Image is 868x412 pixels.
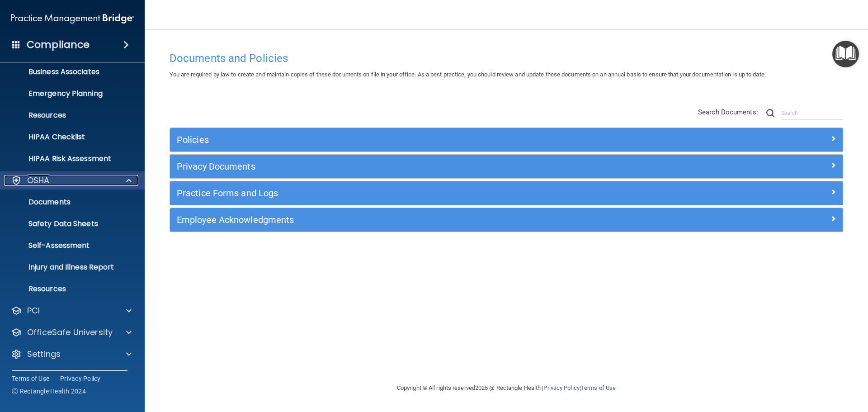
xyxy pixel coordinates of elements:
[6,198,129,207] p: Documents
[11,305,132,316] a: PCI
[6,111,129,120] p: Resources
[766,109,774,117] img: ic-search.3b580494.png
[27,349,61,360] p: Settings
[12,387,86,396] span: Ⓒ Rectangle Health 2024
[341,374,671,403] div: Copyright © All rights reserved 2025 @ Rectangle Health | |
[11,349,132,360] a: Settings
[6,219,129,228] p: Safety Data Sheets
[177,161,668,171] h5: Privacy Documents
[12,374,49,383] a: Terms of Use
[698,108,758,116] span: Search Documents:
[832,41,859,67] button: Open Resource Center
[177,188,668,198] h5: Practice Forms and Logs
[170,71,766,78] span: You are required by law to create and maintain copies of these documents on file in your office. ...
[177,135,668,145] h5: Policies
[6,241,129,250] p: Self-Assessment
[27,327,113,338] p: OfficeSafe University
[11,175,132,186] a: OSHA
[11,327,132,338] a: OfficeSafe University
[177,213,836,227] a: Employee Acknowledgments
[177,215,668,225] h5: Employee Acknowledgments
[6,284,129,294] p: Resources
[177,186,836,200] a: Practice Forms and Logs
[581,384,616,391] a: Terms of Use
[60,374,101,383] a: Privacy Policy
[27,175,50,186] p: OSHA
[6,67,129,76] p: Business Associates
[6,154,129,163] p: HIPAA Risk Assessment
[177,159,836,174] a: Privacy Documents
[170,52,843,64] h4: Documents and Policies
[543,384,579,391] a: Privacy Policy
[27,305,40,316] p: PCI
[781,106,843,120] input: Search
[177,133,836,147] a: Policies
[6,263,129,272] p: Injury and Illness Report
[27,38,90,51] h4: Compliance
[6,133,129,142] p: HIPAA Checklist
[11,9,134,28] img: PMB logo
[6,89,129,98] p: Emergency Planning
